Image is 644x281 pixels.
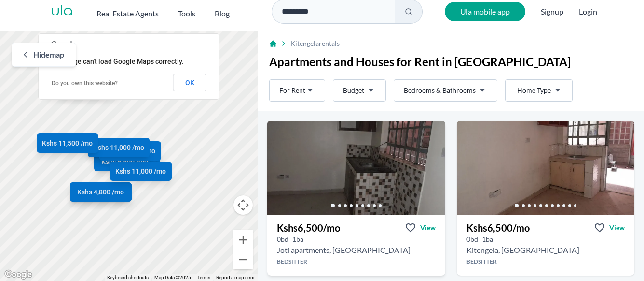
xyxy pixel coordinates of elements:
span: View [420,223,436,233]
button: Login [579,6,597,17]
a: Report a map error [216,275,255,280]
span: This page can't load Google Maps correctly. [51,58,184,65]
button: Home Type [505,79,573,102]
span: Map Data ©2025 [154,275,191,280]
a: Kshs 11,000 /mo [110,161,172,180]
a: Kshs 11,000 /mo [88,138,150,157]
span: Home Type [517,86,551,95]
span: View [609,223,625,233]
a: Kshs 11,500 /mo [37,133,98,152]
a: ula [51,3,73,20]
span: Kshs 11,000 /mo [94,143,144,152]
h5: 1 bathrooms [292,235,303,244]
span: For Rent [279,86,305,95]
a: Do you own this website? [52,80,118,87]
a: Kshs6,500/moViewView property in detail0bd 1ba Joti apartments, [GEOGRAPHIC_DATA]Bedsitter [267,215,445,276]
span: Kshs 11,500 /mo [42,138,93,148]
button: Real Estate Agents [96,4,159,19]
a: Kshs6,500/moViewView property in detail0bd 1ba Kitengela, [GEOGRAPHIC_DATA]Bedsitter [457,215,635,276]
a: Blog [215,4,230,19]
h5: 1 bathrooms [482,235,493,244]
a: Kshs 6,500 /mo [94,151,156,171]
span: Bedrooms & Bathrooms [404,86,476,95]
a: Terms [197,275,210,280]
h2: Bedsitter for rent in Kitengela - Kshs 6,500/mo -Nana Apartments, Kitengela, Kenya, Kajiado Count... [466,244,579,256]
h4: Bedsitter [457,258,635,266]
img: Bedsitter for rent - Kshs 6,500/mo - in Kitengela Nana Apartments, Kitengela, Kenya, Kajiado Coun... [457,121,635,215]
h2: Bedsitter for rent in Kitengela - Kshs 6,500/mo -Joti apartments, Kitengela, Kenya, Kajiado Count... [277,244,411,256]
button: Zoom in [233,230,253,250]
h3: Kshs 6,500 /mo [466,221,530,235]
h2: Tools [178,8,195,19]
span: Budget [343,86,364,95]
img: Google [2,268,34,281]
a: Kshs 11,000 /mo [99,141,161,160]
img: Bedsitter for rent - Kshs 6,500/mo - in Kitengela around Joti apartments, Kitengela, Kenya, Kajia... [267,121,445,215]
h5: 0 bedrooms [277,235,288,244]
button: OK [173,74,206,91]
button: Zoom out [233,250,253,269]
button: Bedrooms & Bathrooms [394,79,497,102]
h3: Kshs 6,500 /mo [277,221,340,235]
a: Ula mobile app [445,2,525,21]
button: For Rent [269,79,325,102]
button: Tools [178,4,195,19]
h1: Apartments and Houses for Rent in [GEOGRAPHIC_DATA] [269,54,632,70]
span: Signup [541,2,563,21]
button: Keyboard shortcuts [107,274,149,281]
button: Budget [333,79,386,102]
span: Hide map [33,49,64,60]
span: Kshs 6,500 /mo [101,156,148,166]
h4: Bedsitter [267,258,445,266]
a: Kshs 4,800 /mo [70,182,132,202]
button: Map camera controls [233,195,253,215]
h5: 0 bedrooms [466,235,478,244]
span: Kshs 4,800 /mo [77,187,124,197]
nav: Main [96,4,249,19]
span: Kitengela rentals [290,39,340,48]
h2: Blog [215,8,230,19]
a: Open this area in Google Maps (opens a new window) [2,268,34,281]
h2: Real Estate Agents [96,8,159,19]
span: Kshs 11,000 /mo [115,166,166,176]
